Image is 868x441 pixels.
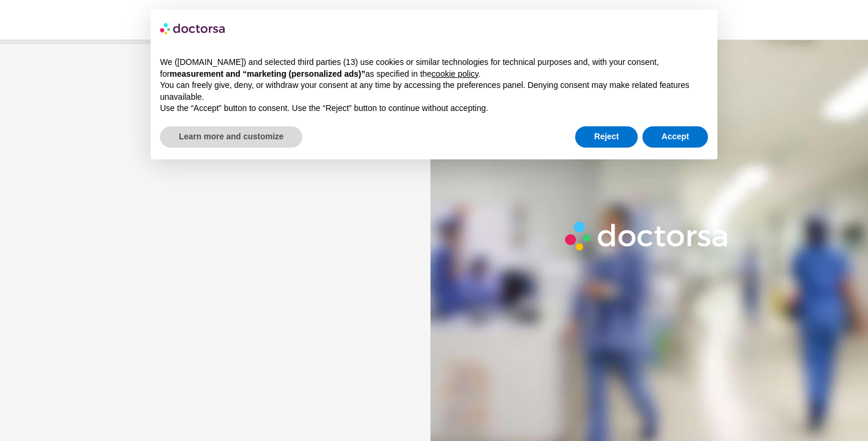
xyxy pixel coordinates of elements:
[169,69,365,79] strong: measurement and “marketing (personalized ads)”
[432,69,478,79] a: cookie policy
[160,80,708,103] p: You can freely give, deny, or withdraw your consent at any time by accessing the preferences pane...
[160,126,302,148] button: Learn more and customize
[642,126,708,148] button: Accept
[575,126,638,148] button: Reject
[160,57,708,80] p: We ([DOMAIN_NAME]) and selected third parties (13) use cookies or similar technologies for techni...
[160,103,708,115] p: Use the “Accept” button to consent. Use the “Reject” button to continue without accepting.
[560,217,734,256] img: Logo-Doctorsa-trans-White-partial-flat.png
[160,19,226,38] img: logo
